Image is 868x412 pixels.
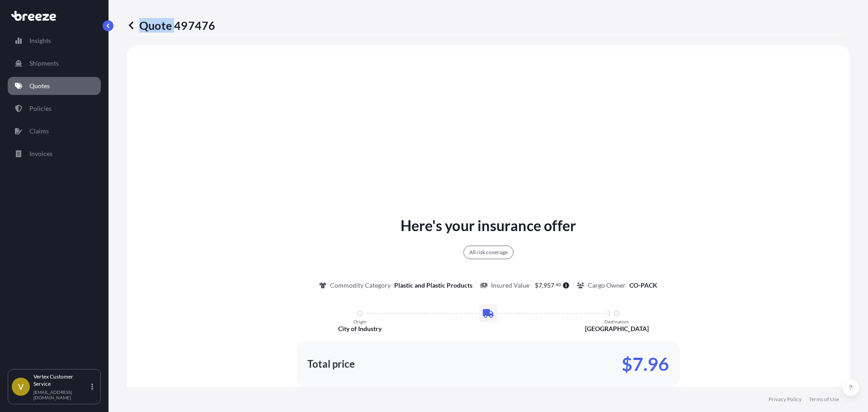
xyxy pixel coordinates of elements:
a: Privacy Policy [769,396,802,403]
p: Plastic and Plastic Products [394,281,472,290]
p: Policies [29,104,52,113]
p: Vertex Customer Service [33,373,90,388]
span: 7 [538,282,542,289]
span: . [555,283,556,286]
span: V [18,382,24,391]
p: [EMAIL_ADDRESS][DOMAIN_NAME] [33,389,90,400]
span: 957 [543,282,554,289]
p: Commodity Category [330,281,391,290]
span: $ [535,282,538,289]
a: Insights [8,32,101,50]
p: Here's your insurance offer [401,215,576,237]
div: All risk coverage [463,246,514,259]
a: Quotes [8,77,101,95]
p: Origin [354,319,367,324]
p: Cargo Owner [588,281,626,290]
a: Shipments [8,54,101,72]
p: Insured Value [491,281,529,290]
span: 40 [556,283,561,286]
p: Quote 497476 [127,18,215,33]
p: Invoices [29,149,52,158]
p: Quotes [29,81,50,90]
a: Claims [8,122,101,140]
p: Total price [307,360,355,369]
p: [GEOGRAPHIC_DATA] [585,324,649,333]
p: Destination [604,319,629,324]
p: CO-PACK [629,281,657,290]
a: Policies [8,99,101,118]
p: $7.96 [622,357,669,371]
p: Claims [29,127,49,136]
p: Insights [29,36,51,45]
a: Terms of Use [809,396,839,403]
p: City of Industry [338,324,382,333]
a: Invoices [8,145,101,163]
span: , [542,282,543,289]
p: Shipments [29,59,59,68]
